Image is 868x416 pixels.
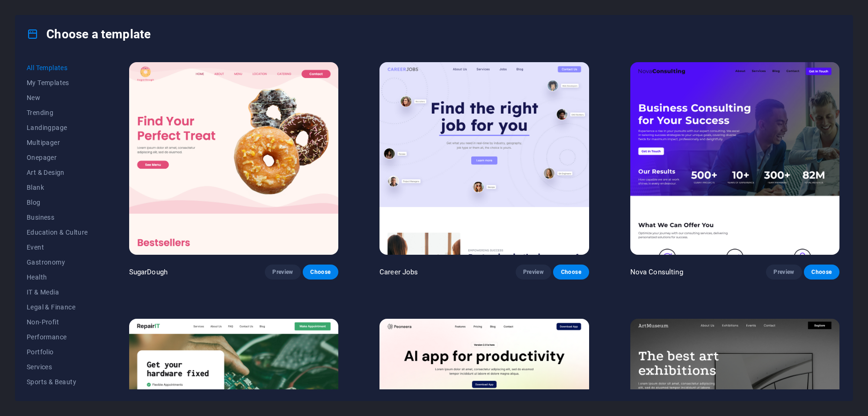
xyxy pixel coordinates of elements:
[27,75,88,90] button: My Templates
[27,378,88,386] span: Sports & Beauty
[27,105,88,120] button: Trending
[773,268,794,276] span: Preview
[27,90,88,105] button: New
[27,180,88,195] button: Blank
[27,225,88,240] button: Education & Culture
[27,359,88,374] button: Services
[811,268,832,276] span: Choose
[27,333,88,341] span: Performance
[272,268,293,276] span: Preview
[27,318,88,326] span: Non-Profit
[561,268,581,276] span: Choose
[27,94,88,101] span: New
[265,265,300,280] button: Preview
[27,154,88,161] span: Onepager
[27,300,88,315] button: Legal & Finance
[630,267,683,277] p: Nova Consulting
[516,265,551,280] button: Preview
[766,265,802,280] button: Preview
[129,267,168,277] p: SugarDough
[804,265,839,280] button: Choose
[27,374,88,389] button: Sports & Beauty
[27,27,151,42] h4: Choose a template
[523,268,544,276] span: Preview
[27,270,88,285] button: Health
[27,258,88,266] span: Gastronomy
[27,184,88,191] span: Blank
[27,210,88,225] button: Business
[27,288,88,296] span: IT & Media
[379,267,418,277] p: Career Jobs
[27,195,88,210] button: Blog
[27,255,88,270] button: Gastronomy
[630,62,839,255] img: Nova Consulting
[27,150,88,165] button: Onepager
[27,363,88,371] span: Services
[27,60,88,75] button: All Templates
[27,240,88,255] button: Event
[27,330,88,344] button: Performance
[27,214,88,221] span: Business
[27,273,88,281] span: Health
[129,62,338,255] img: SugarDough
[553,265,589,280] button: Choose
[27,120,88,135] button: Landingpage
[27,229,88,236] span: Education & Culture
[27,315,88,330] button: Non-Profit
[27,244,88,251] span: Event
[27,285,88,300] button: IT & Media
[27,344,88,359] button: Portfolio
[27,135,88,150] button: Multipager
[27,109,88,116] span: Trending
[27,348,88,356] span: Portfolio
[27,124,88,131] span: Landingpage
[27,169,88,176] span: Art & Design
[310,268,331,276] span: Choose
[303,265,338,280] button: Choose
[27,64,88,72] span: All Templates
[27,139,88,146] span: Multipager
[379,62,589,255] img: Career Jobs
[27,199,88,206] span: Blog
[27,165,88,180] button: Art & Design
[27,303,88,311] span: Legal & Finance
[27,79,88,86] span: My Templates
